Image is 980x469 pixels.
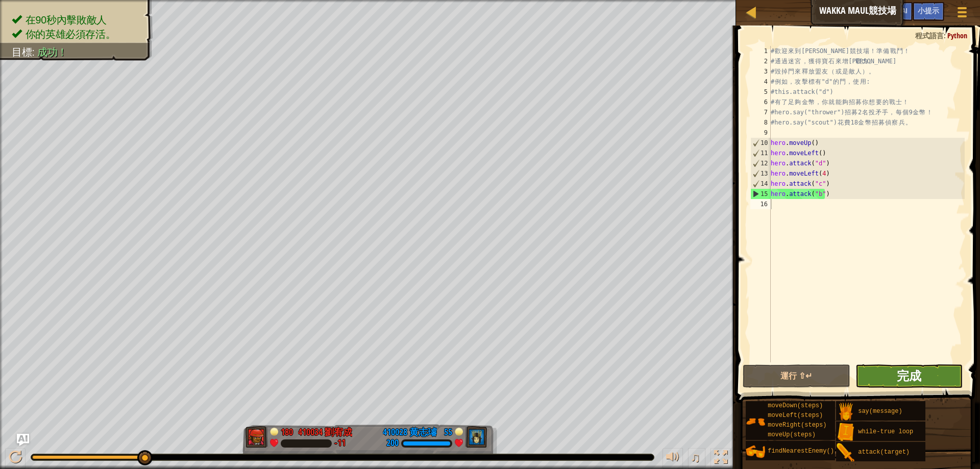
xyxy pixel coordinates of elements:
[5,448,26,469] button: Ctrl + P: Play
[386,439,399,448] div: 200
[690,450,700,465] span: ♫
[768,422,826,429] span: moveRight(steps)
[768,412,823,419] span: moveLeft(steps)
[768,448,834,455] span: findNearestEnemy()
[858,408,902,415] span: say(message)
[12,46,32,58] span: 目標
[383,426,437,439] div: 410028 黄志璿
[663,448,683,469] button: 調整音量
[836,443,855,462] img: portrait.png
[855,364,963,388] button: 完成
[858,428,913,435] span: while-true loop
[751,148,771,158] div: 11
[37,46,67,58] span: 成功！
[465,426,487,448] img: thang_avatar_frame.png
[32,46,37,58] span: :
[334,439,346,448] div: -11
[298,426,352,439] div: 410034 劉宥成
[26,29,115,40] span: 你的英雄必須存活。
[17,434,29,446] button: Ask AI
[897,367,921,384] span: 完成
[947,31,967,40] span: Python
[688,448,705,469] button: ♫
[858,449,910,456] span: attack(target)
[750,128,771,138] div: 9
[281,426,293,435] div: 180
[890,6,908,15] span: Ask AI
[918,6,939,15] span: 小提示
[751,168,771,179] div: 13
[710,448,731,469] button: 切換全螢幕
[768,431,816,438] span: moveUp(steps)
[442,426,452,435] div: 55
[743,364,850,388] button: 運行 ⇧↵
[949,2,975,26] button: 顯示遊戲選單
[750,97,771,107] div: 6
[751,179,771,189] div: 14
[768,402,823,409] span: moveDown(steps)
[751,158,771,168] div: 12
[915,31,944,40] span: 程式語言
[751,138,771,148] div: 10
[750,66,771,77] div: 3
[12,13,142,27] li: 在90秒內擊敗敵人
[750,87,771,97] div: 5
[750,77,771,87] div: 4
[885,2,913,21] button: Ask AI
[750,56,771,66] div: 2
[746,442,765,461] img: portrait.png
[750,117,771,128] div: 8
[836,423,855,442] img: portrait.png
[246,426,268,448] img: thang_avatar_frame.png
[836,402,855,422] img: portrait.png
[746,412,765,431] img: portrait.png
[26,14,107,26] span: 在90秒內擊敗敵人
[944,31,947,40] span: :
[750,199,771,209] div: 16
[750,107,771,117] div: 7
[750,46,771,56] div: 1
[751,189,771,199] div: 15
[12,27,142,41] li: 你的英雄必須存活。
